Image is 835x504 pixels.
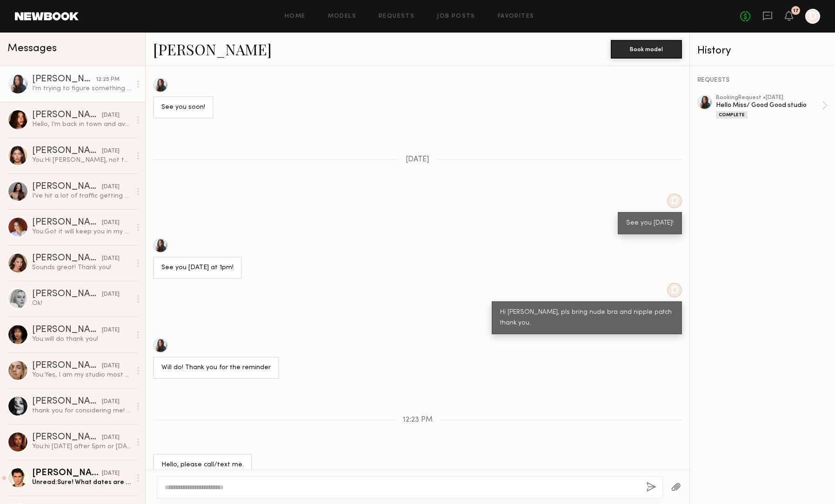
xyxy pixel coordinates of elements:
[102,111,120,120] div: [DATE]
[161,460,244,471] div: Hello, please call/text me.
[379,13,414,20] a: Requests
[32,146,102,156] div: [PERSON_NAME]
[32,335,131,344] div: You: will do thank you!
[716,95,822,101] div: booking Request • [DATE]
[611,45,682,53] a: Book model
[102,398,120,406] div: [DATE]
[32,227,131,236] div: You: Got it will keep you in my data, will ask for casting if client shows interest. Thank you.
[500,307,674,329] div: Hi [PERSON_NAME], pls bring nude bra and nipple patch thank you.
[32,361,102,371] div: [PERSON_NAME]
[32,478,131,487] div: Unread: Sure! What dates are you guys shooting? Im booked out of town until the 18th
[161,102,205,113] div: See you soon!
[32,299,131,308] div: Ok!
[96,75,120,84] div: 12:25 PM
[716,95,828,119] a: bookingRequest •[DATE]Hello Miss/ Good Good studioComplete
[328,13,356,20] a: Models
[7,43,57,54] span: Messages
[32,84,131,93] div: I’m trying to figure something out right now, she’s not coming
[32,371,131,379] div: You: Yes, I am my studio most of the week days let me know best day for you can ill let you know ...
[102,290,120,299] div: [DATE]
[161,263,234,273] div: See you [DATE] at 1pm!
[32,469,102,478] div: [PERSON_NAME]
[437,13,475,20] a: Job Posts
[406,156,429,164] span: [DATE]
[32,397,102,406] div: [PERSON_NAME]
[102,362,120,371] div: [DATE]
[32,254,102,263] div: [PERSON_NAME]
[611,40,682,59] button: Book model
[403,416,433,424] span: 12:23 PM
[716,111,748,119] div: Complete
[161,363,271,373] div: Will do! Thank you for the reminder
[32,218,102,227] div: [PERSON_NAME]
[32,120,131,129] div: Hello, I’m back in town and available to shoot if you are still looking for a model for upcoming ...
[626,218,674,229] div: See you [DATE]!
[102,219,120,227] div: [DATE]
[32,182,102,192] div: [PERSON_NAME]
[32,406,131,415] div: thank you for considering me! unfortunately i am already booked for [DATE] so will be unable to m...
[805,9,820,24] a: D
[32,75,96,84] div: [PERSON_NAME]
[32,442,131,451] div: You: hi [DATE] after 5pm or [DATE] any time .
[716,101,822,110] div: Hello Miss/ Good Good studio
[697,46,828,56] div: History
[32,290,102,299] div: [PERSON_NAME]
[285,13,306,20] a: Home
[102,469,120,478] div: [DATE]
[102,254,120,263] div: [DATE]
[102,433,120,442] div: [DATE]
[32,111,102,120] div: [PERSON_NAME]
[32,433,102,442] div: [PERSON_NAME]
[32,192,131,200] div: I’ve hit a lot of traffic getting to you but I should be there by 1.45
[102,326,120,335] div: [DATE]
[793,8,799,13] div: 17
[32,156,131,165] div: You: Hi [PERSON_NAME], not this time sorry.
[102,183,120,192] div: [DATE]
[102,147,120,156] div: [DATE]
[697,77,828,84] div: REQUESTS
[32,325,102,335] div: [PERSON_NAME]
[32,263,131,272] div: Sounds great! Thank you!
[153,39,272,59] a: [PERSON_NAME]
[498,13,534,20] a: Favorites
